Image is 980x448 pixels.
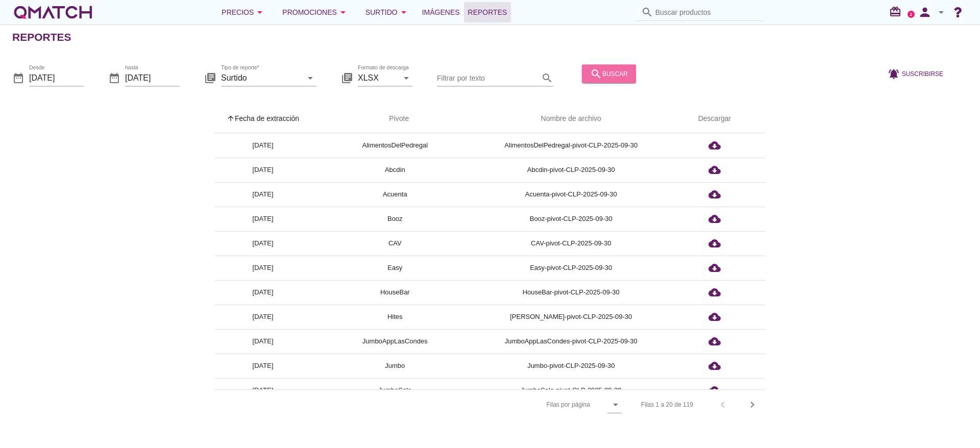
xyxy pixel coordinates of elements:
td: JumboAppLasCondes-pivot-CLP-2025-09-30 [479,329,664,354]
td: Booz [311,207,478,231]
td: Easy-pivot-CLP-2025-09-30 [479,256,664,280]
td: CAV [311,231,478,256]
i: arrow_drop_down [398,6,410,18]
input: Tipo de reporte* [221,69,302,86]
th: Descargar: Not sorted. [664,105,766,133]
td: Abcdin [311,158,478,182]
i: cloud_download [708,213,721,225]
div: Filas 1 a 20 de 119 [641,400,693,409]
button: Suscribirse [879,64,951,83]
td: Abcdin-pivot-CLP-2025-09-30 [479,158,664,182]
i: cloud_download [708,286,721,298]
button: buscar [582,64,636,83]
td: [DATE] [214,207,311,231]
button: Next page [743,395,762,414]
td: AlimentosDelPedregal-pivot-CLP-2025-09-30 [479,133,664,158]
td: CAV-pivot-CLP-2025-09-30 [479,231,664,256]
th: Pivote: Not sorted. Activate to sort ascending. [311,105,478,133]
i: library_books [341,71,353,84]
td: Booz-pivot-CLP-2025-09-30 [479,207,664,231]
i: cloud_download [708,262,721,274]
text: 2 [910,12,913,16]
button: Surtido [357,2,418,22]
td: AlimentosDelPedregal [311,133,478,158]
td: [PERSON_NAME]-pivot-CLP-2025-09-30 [479,305,664,329]
td: [DATE] [214,378,311,403]
td: Jumbo [311,354,478,378]
td: Acuenta-pivot-CLP-2025-09-30 [479,182,664,207]
i: cloud_download [708,360,721,372]
td: JumboSala [311,378,478,403]
a: white-qmatch-logo [12,2,94,22]
i: cloud_download [708,311,721,323]
input: hasta [125,69,180,86]
td: Jumbo-pivot-CLP-2025-09-30 [479,354,664,378]
i: date_range [108,71,120,84]
i: date_range [12,71,24,84]
td: Acuenta [311,182,478,207]
i: arrow_drop_down [254,6,266,18]
div: Promociones [282,6,349,18]
div: Precios [222,6,266,18]
i: arrow_drop_down [337,6,349,18]
i: cloud_download [708,188,721,201]
span: Reportes [468,6,507,18]
button: Precios [213,2,274,22]
i: arrow_upward [227,114,235,122]
a: 2 [908,11,915,18]
i: search [641,6,653,18]
input: Formato de descarga [358,69,398,86]
td: [DATE] [214,305,311,329]
td: [DATE] [214,133,311,158]
td: Easy [311,256,478,280]
i: cloud_download [708,139,721,152]
i: arrow_drop_down [400,71,412,84]
input: Desde [29,69,84,86]
td: [DATE] [214,182,311,207]
td: [DATE] [214,256,311,280]
i: cloud_download [708,237,721,250]
i: cloud_download [708,335,721,347]
i: chevron_right [746,399,758,411]
th: Fecha de extracción: Sorted ascending. Activate to sort descending. [214,105,311,133]
i: search [590,67,602,80]
td: JumboAppLasCondes [311,329,478,354]
td: HouseBar [311,280,478,305]
td: Hites [311,305,478,329]
td: HouseBar-pivot-CLP-2025-09-30 [479,280,664,305]
td: [DATE] [214,231,311,256]
a: Reportes [464,2,511,22]
i: cloud_download [708,164,721,176]
a: Imágenes [418,2,464,22]
h2: Reportes [12,29,71,45]
input: Filtrar por texto [437,69,539,86]
td: [DATE] [214,329,311,354]
div: buscar [590,67,628,80]
i: arrow_drop_down [935,6,947,18]
i: notifications_active [888,67,902,80]
th: Nombre de archivo: Not sorted. [479,105,664,133]
td: JumboSala-pivot-CLP-2025-09-30 [479,378,664,403]
i: cloud_download [708,384,721,396]
i: search [541,71,553,84]
button: Promociones [274,2,357,22]
div: Filas por página [445,390,622,419]
div: Surtido [365,6,410,18]
i: library_books [204,71,216,84]
td: [DATE] [214,158,311,182]
i: arrow_drop_down [304,71,316,84]
i: arrow_drop_down [609,399,622,411]
input: Buscar productos [655,4,757,20]
i: person [915,5,935,19]
td: [DATE] [214,280,311,305]
td: [DATE] [214,354,311,378]
span: Imágenes [422,6,460,18]
span: Suscribirse [902,69,943,78]
i: redeem [889,6,905,18]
